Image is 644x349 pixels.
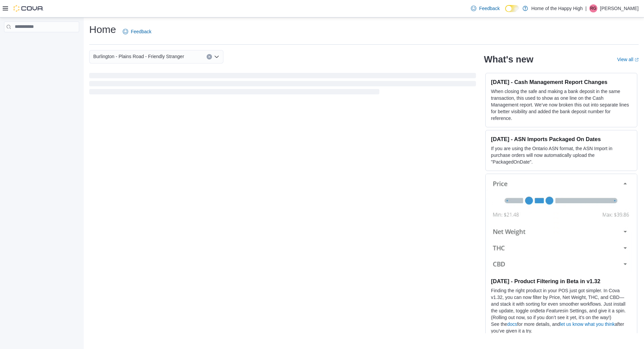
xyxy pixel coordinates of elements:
h3: [DATE] - ASN Imports Packaged On Dates [491,136,632,142]
a: Feedback [120,25,154,38]
p: See the for more details, and after you’ve given it a try. [491,321,632,334]
span: Loading [89,74,476,96]
h3: [DATE] - Product Filtering in Beta in v1.32 [491,278,632,285]
span: Feedback [131,28,151,35]
a: View allExternal link [617,57,639,62]
h3: [DATE] - Cash Management Report Changes [491,79,632,85]
p: Home of the Happy High [531,4,583,12]
em: Beta Features [535,308,565,313]
h2: What's new [484,54,533,65]
p: When closing the safe and making a bank deposit in the same transaction, this used to show as one... [491,88,632,122]
span: RG [590,4,596,12]
div: Riley Groulx [589,4,597,12]
input: Dark Mode [505,5,519,12]
nav: Complex example [4,34,79,50]
p: Finding the right product in your POS just got simpler. In Cova v1.32, you can now filter by Pric... [491,287,632,321]
button: Open list of options [214,54,219,59]
p: If you are using the Ontario ASN format, the ASN Import in purchase orders will now automatically... [491,145,632,165]
a: let us know what you think [560,321,614,327]
button: Clear input [207,54,212,59]
h1: Home [89,23,116,36]
span: Burlington - Plains Road - Friendly Stranger [93,52,184,60]
a: Feedback [468,2,502,15]
svg: External link [635,58,639,62]
img: Cova [13,5,44,12]
span: Feedback [479,5,499,12]
p: | [585,4,587,12]
p: [PERSON_NAME] [600,4,639,12]
a: docs [507,321,517,327]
